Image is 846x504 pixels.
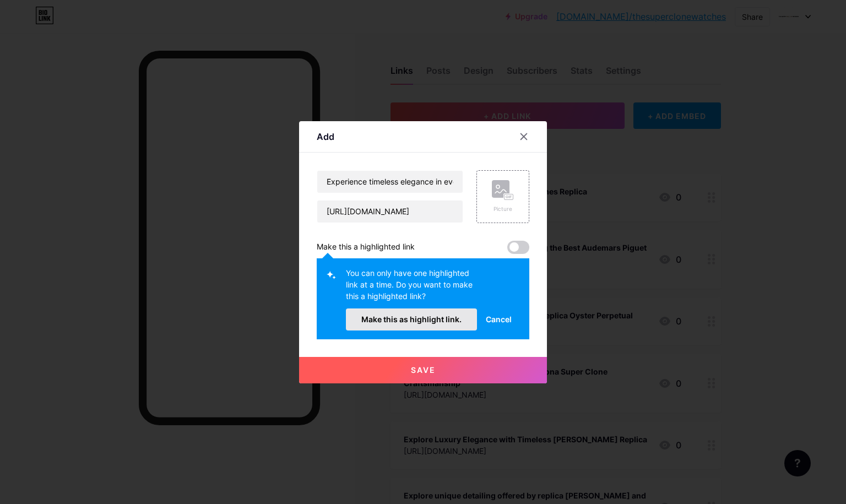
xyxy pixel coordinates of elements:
[361,315,462,324] span: Make this as highlight link.
[486,313,512,325] span: Cancel
[317,200,463,223] input: URL
[492,205,514,213] div: Picture
[299,357,547,383] button: Save
[411,365,436,375] span: Save
[317,130,334,143] div: Add
[346,267,477,308] div: You can only have one highlighted link at a time. Do you want to make this a highlighted link?
[317,241,415,254] div: Make this a highlighted link
[317,171,463,193] input: Title
[477,308,520,330] button: Cancel
[346,308,477,330] button: Make this as highlight link.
